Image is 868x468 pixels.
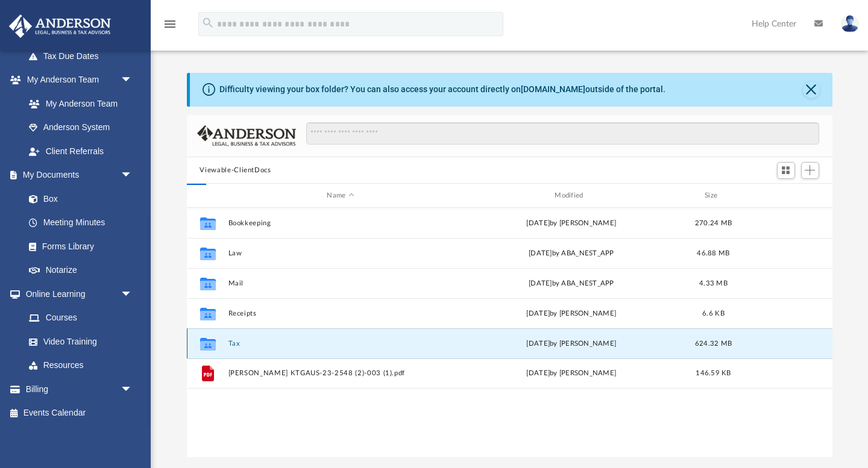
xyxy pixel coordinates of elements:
[17,116,145,140] a: Anderson System
[8,401,151,425] a: Events Calendar
[17,329,139,354] a: Video Training
[5,14,115,38] img: Anderson Advisors Platinum Portal
[521,84,585,94] a: [DOMAIN_NAME]
[121,377,145,402] span: arrow_drop_down
[17,306,145,330] a: Courses
[219,83,665,96] div: Difficulty viewing your box folder? You can also access your account directly on outside of the p...
[228,340,453,348] button: Tax
[743,190,827,201] div: id
[8,377,151,401] a: Billingarrow_drop_down
[694,220,731,226] span: 270.24 MB
[459,308,684,319] div: [DATE] by [PERSON_NAME]
[459,218,684,229] div: [DATE] by [PERSON_NAME]
[17,354,145,378] a: Resources
[777,162,795,179] button: Switch to Grid View
[17,92,139,116] a: My Anderson Team
[841,15,859,33] img: User Pic
[702,310,725,317] span: 6.6 KB
[8,163,145,187] a: My Documentsarrow_drop_down
[121,282,145,307] span: arrow_drop_down
[17,44,151,68] a: Tax Due Dates
[17,187,139,211] a: Box
[459,339,684,349] div: by [PERSON_NAME]
[17,258,145,282] a: Notarize
[8,282,145,306] a: Online Learningarrow_drop_down
[187,208,832,458] div: grid
[458,190,684,201] div: Modified
[459,248,684,259] div: [DATE] by ABA_NEST_APP
[121,68,145,93] span: arrow_drop_down
[8,68,145,92] a: My Anderson Teamarrow_drop_down
[459,278,684,289] div: [DATE] by ABA_NEST_APP
[228,310,453,317] button: Receipts
[699,280,728,287] span: 4.33 MB
[689,190,737,201] div: Size
[163,23,177,31] a: menu
[694,340,731,347] span: 624.32 MB
[17,234,139,258] a: Forms Library
[228,219,453,227] button: Bookkeeping
[200,165,271,176] button: Viewable-ClientDocs
[227,190,453,201] div: Name
[17,139,145,163] a: Client Referrals
[201,16,215,30] i: search
[17,211,145,235] a: Meeting Minutes
[526,340,550,347] span: [DATE]
[306,122,819,145] input: Search files and folders
[121,163,145,188] span: arrow_drop_down
[801,162,819,179] button: Add
[459,368,684,379] div: [DATE] by [PERSON_NAME]
[803,81,820,98] button: Close
[192,190,222,201] div: id
[228,370,453,378] button: [PERSON_NAME] KTGAUS-23-2548 (2)-003 (1).pdf
[228,279,453,287] button: Mail
[228,249,453,257] button: Law
[163,17,177,31] i: menu
[696,370,731,376] span: 146.59 KB
[697,250,729,257] span: 46.88 MB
